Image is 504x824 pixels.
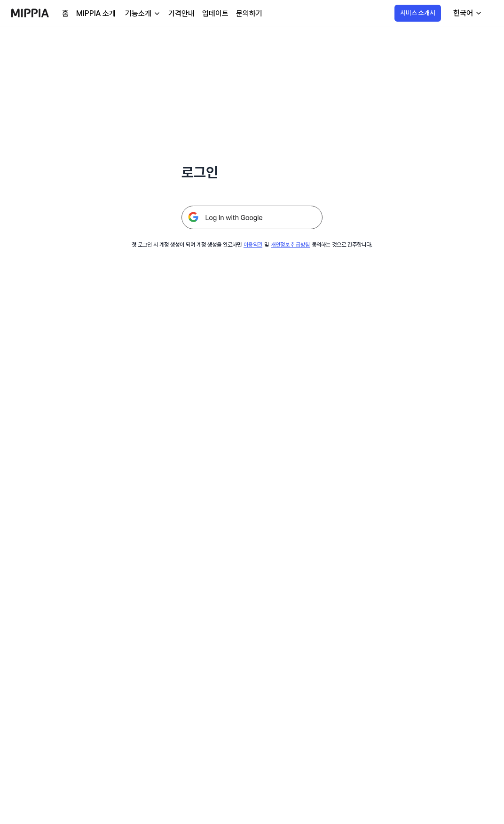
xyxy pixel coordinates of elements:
button: 한국어 [446,4,488,23]
a: 문의하기 [236,8,262,19]
a: 이용약관 [244,241,262,248]
div: 기능소개 [123,8,153,19]
a: MIPPIA 소개 [76,8,116,19]
a: 개인정보 취급방침 [271,241,310,248]
a: 업데이트 [202,8,228,19]
img: 구글 로그인 버튼 [181,206,323,229]
img: down [153,10,161,17]
a: 가격안내 [168,8,195,19]
button: 기능소개 [123,8,161,19]
div: 첫 로그인 시 계정 생성이 되며 계정 생성을 완료하면 및 동의하는 것으로 간주합니다. [132,240,372,249]
button: 서비스 소개서 [394,5,441,22]
h1: 로그인 [181,162,323,183]
a: 홈 [62,8,69,19]
div: 한국어 [451,8,475,19]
